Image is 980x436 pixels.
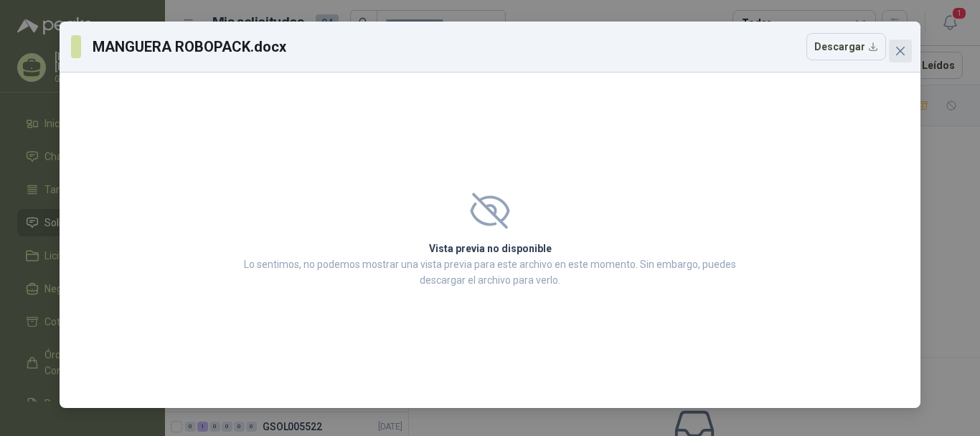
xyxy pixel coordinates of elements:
[240,256,740,288] p: Lo sentimos, no podemos mostrar una vista previa para este archivo en este momento. Sin embargo, ...
[895,45,906,57] span: close
[240,241,740,256] h2: Vista previa no disponible
[889,40,912,62] button: Close
[93,36,288,57] h3: MANGUERA ROBOPACK.docx
[806,33,886,60] button: Descargar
